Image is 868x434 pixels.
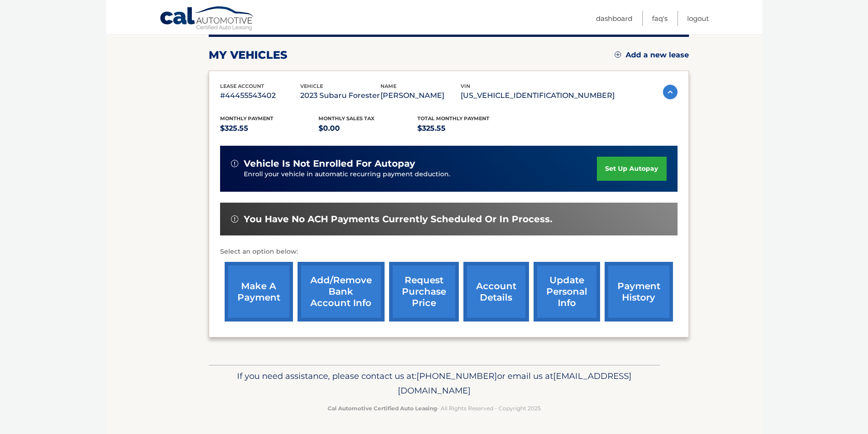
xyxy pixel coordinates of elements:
span: vehicle [300,83,323,89]
span: vin [461,83,470,89]
a: Add a new lease [615,51,689,60]
span: [EMAIL_ADDRESS][DOMAIN_NAME] [398,371,632,396]
span: [PHONE_NUMBER] [416,371,497,381]
span: Monthly Payment [220,115,273,122]
p: $0.00 [318,122,417,135]
span: You have no ACH payments currently scheduled or in process. [244,214,552,225]
img: alert-white.svg [231,215,238,223]
p: [PERSON_NAME] [380,89,461,102]
a: set up autopay [597,157,666,181]
span: lease account [220,83,264,89]
h2: my vehicles [209,48,288,62]
p: #44455543402 [220,89,300,102]
a: Logout [687,11,709,26]
p: [US_VEHICLE_IDENTIFICATION_NUMBER] [461,89,615,102]
p: Enroll your vehicle in automatic recurring payment deduction. [244,169,597,179]
a: Add/Remove bank account info [298,262,385,322]
a: payment history [605,262,673,322]
span: Monthly sales Tax [318,115,375,122]
a: account details [463,262,529,322]
p: Select an option below: [220,246,678,257]
a: make a payment [225,262,293,322]
img: add.svg [615,51,621,58]
p: $325.55 [220,122,319,135]
span: name [380,83,396,89]
img: alert-white.svg [231,160,238,167]
img: accordion-active.svg [663,85,678,99]
a: update personal info [534,262,600,322]
span: vehicle is not enrolled for autopay [244,158,415,169]
p: $325.55 [417,122,516,135]
p: If you need assistance, please contact us at: or email us at [215,369,654,398]
a: Cal Automotive [159,6,255,32]
a: Dashboard [596,11,632,26]
p: 2023 Subaru Forester [300,89,380,102]
a: request purchase price [389,262,459,322]
span: Total Monthly Payment [417,115,489,122]
strong: Cal Automotive Certified Auto Leasing [328,405,437,412]
p: - All Rights Reserved - Copyright 2025 [215,403,654,413]
a: FAQ's [652,11,668,26]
